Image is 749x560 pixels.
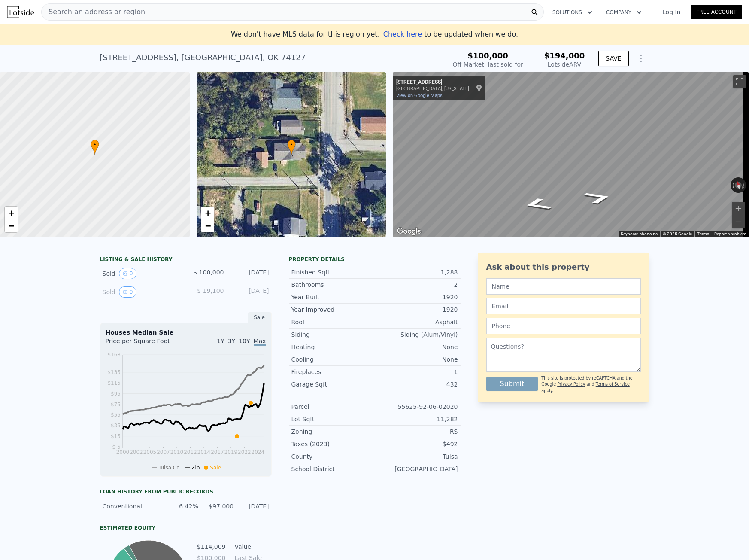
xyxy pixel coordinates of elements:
tspan: $115 [107,380,121,386]
tspan: 2019 [224,449,237,455]
div: LISTING & SALE HISTORY [100,256,272,265]
div: This site is protected by reCAPTCHA and the Google and apply. [541,375,640,394]
div: Roof [291,318,375,326]
div: Street View [393,72,749,237]
input: Name [486,278,641,295]
tspan: $75 [111,402,121,408]
a: Show location on map [476,84,482,93]
img: Google [395,226,423,237]
div: Taxes (2023) [291,440,375,448]
div: Loan history from public records [100,488,272,495]
div: 55625-92-06-02020 [375,402,458,411]
div: School District [291,465,375,473]
span: Search an address or region [42,7,145,17]
div: Ask about this property [486,261,641,273]
div: Sold [103,286,179,298]
a: Terms of Service [596,382,630,387]
div: Year Improved [291,305,375,314]
div: 1,288 [375,268,458,277]
a: Privacy Policy [557,382,585,387]
div: [STREET_ADDRESS] , [GEOGRAPHIC_DATA] , OK 74127 [100,52,306,64]
span: • [91,141,99,149]
div: Sold [103,268,179,279]
div: We don't have MLS data for this region yet. [231,29,518,40]
a: Free Account [691,5,742,19]
tspan: $15 [111,433,121,439]
div: Sale [248,312,272,323]
span: Max [254,338,266,346]
div: [DATE] [231,268,269,279]
button: SAVE [598,51,628,66]
span: − [9,220,14,231]
div: [GEOGRAPHIC_DATA], [US_STATE] [396,86,469,91]
input: Email [486,298,641,314]
tspan: 2017 [211,449,224,455]
a: Terms (opens in new tab) [697,231,709,236]
a: Zoom out [5,219,18,232]
input: Phone [486,318,641,334]
tspan: 2024 [251,449,264,455]
div: 1 [375,368,458,376]
a: Report a problem [714,231,746,236]
span: 1Y [217,338,224,344]
tspan: 2010 [170,449,183,455]
td: $114,009 [197,542,226,551]
button: Rotate counterclockwise [731,177,735,193]
div: $97,000 [203,502,233,511]
div: 432 [375,380,458,389]
div: 2 [375,280,458,289]
div: None [375,355,458,364]
div: Siding [291,330,375,339]
td: Value [233,542,272,551]
div: Cooling [291,355,375,364]
span: $ 100,000 [193,269,224,276]
span: Zip [191,465,200,471]
button: Reset the view [733,177,744,194]
div: Finished Sqft [291,268,375,277]
div: Bathrooms [291,280,375,289]
button: Submit [486,377,538,391]
div: Year Built [291,293,375,301]
div: • [91,140,99,155]
button: View historical data [119,268,137,279]
div: Fireplaces [291,368,375,376]
div: County [291,452,375,461]
tspan: $135 [107,369,121,375]
div: • [287,140,296,155]
div: Off Market, last sold for [453,60,523,69]
a: Log In [652,8,691,16]
button: View historical data [119,286,137,298]
a: Zoom in [5,207,18,219]
div: Zoning [291,427,375,436]
tspan: $-5 [112,444,121,450]
button: Toggle fullscreen view [733,75,746,88]
span: + [9,207,14,218]
div: RS [375,427,458,436]
div: Tulsa [375,452,458,461]
div: [DATE] [239,502,269,511]
div: Houses Median Sale [106,328,266,337]
div: Siding (Alum/Vinyl) [375,330,458,339]
div: 6.42% [168,502,198,511]
tspan: $35 [111,423,121,429]
span: Tulsa Co. [158,465,181,471]
div: Asphalt [375,318,458,326]
path: Go West, W 1st St [511,195,564,214]
tspan: 2022 [238,449,251,455]
a: Open this area in Google Maps (opens a new window) [395,226,423,237]
button: Zoom in [732,202,745,215]
div: Parcel [291,402,375,411]
tspan: $168 [107,352,121,358]
div: Lotside ARV [544,60,585,69]
span: + [205,207,210,218]
div: Map [393,72,749,237]
span: © 2025 Google [663,231,692,236]
tspan: 2012 [184,449,197,455]
button: Solutions [546,5,599,20]
div: [GEOGRAPHIC_DATA] [375,465,458,473]
span: $194,000 [544,51,585,60]
div: 11,282 [375,415,458,423]
tspan: 2000 [116,449,129,455]
div: [STREET_ADDRESS] [396,79,469,86]
span: $ 19,100 [197,287,224,294]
